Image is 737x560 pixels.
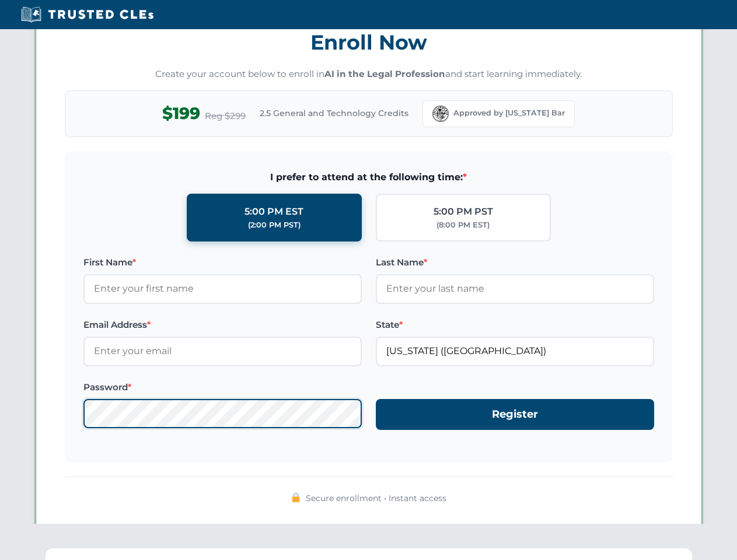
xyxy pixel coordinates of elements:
[376,318,654,332] label: State
[376,274,654,303] input: Enter your last name
[83,337,362,366] input: Enter your email
[376,256,654,269] label: Last Name
[260,107,408,120] span: 2.5 General and Technology Credits
[83,318,362,332] label: Email Address
[205,109,246,123] span: Reg $299
[324,68,445,79] strong: AI in the Legal Profession
[83,274,362,303] input: Enter your first name
[162,100,200,127] span: $199
[65,24,673,61] h3: Enroll Now
[306,492,446,505] span: Secure enrollment • Instant access
[18,6,157,23] img: Trusted CLEs
[65,68,673,81] p: Create your account below to enroll in and start learning immediately.
[432,106,449,122] img: Florida Bar
[376,399,654,430] button: Register
[376,337,654,366] input: Florida (FL)
[83,170,654,185] span: I prefer to attend at the following time:
[436,219,490,231] div: (8:00 PM EST)
[83,256,362,269] label: First Name
[83,380,362,394] label: Password
[453,107,565,119] span: Approved by [US_STATE] Bar
[248,219,301,231] div: (2:00 PM PST)
[434,204,493,219] div: 5:00 PM PST
[244,204,303,219] div: 5:00 PM EST
[291,493,301,502] img: 🔒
